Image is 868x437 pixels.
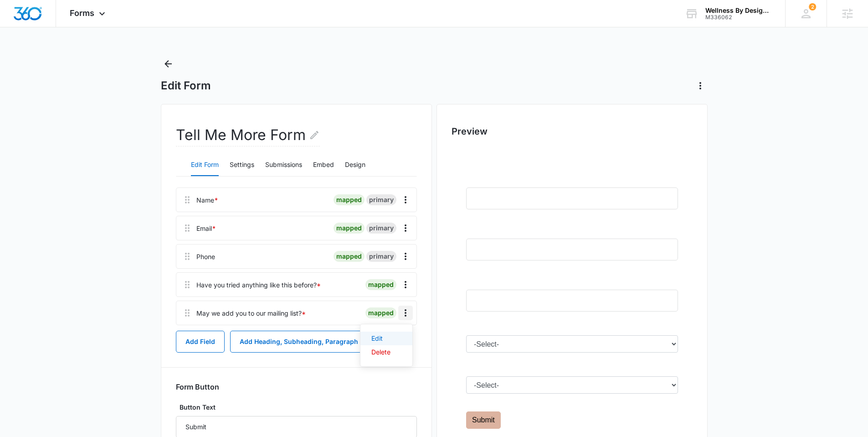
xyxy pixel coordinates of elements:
button: Overflow Menu [398,221,413,235]
div: Have you tried anything like this before? [196,280,321,290]
div: mapped [334,194,365,205]
span: Submit [6,249,29,256]
h2: Tell Me More Form [176,124,320,146]
div: primary [366,251,396,262]
div: primary [366,223,396,234]
span: Forms [70,8,94,18]
div: Name [196,195,218,205]
h2: Preview [452,125,693,138]
button: Overflow Menu [398,249,413,264]
div: mapped [365,279,396,290]
div: mapped [334,223,365,234]
button: Delete [360,345,412,359]
button: Submissions [265,154,302,176]
button: Overflow Menu [398,277,413,292]
button: Design [345,154,365,176]
div: mapped [365,307,396,318]
h3: Form Button [176,382,219,391]
button: Actions [693,78,708,93]
div: Phone [196,252,215,261]
div: May we add you to our mailing list? [196,308,306,318]
button: Settings [230,154,254,176]
button: Edit [360,332,412,345]
div: Delete [371,349,390,355]
button: Overflow Menu [398,192,413,207]
h1: Edit Form [161,79,211,93]
div: notifications count [809,3,816,10]
div: mapped [334,251,365,262]
div: primary [366,194,396,205]
button: Add Heading, Subheading, Paragraph [230,331,368,353]
div: account name [705,7,772,14]
label: Button Text [176,402,417,412]
button: Back [161,57,175,71]
button: Edit Form Name [309,124,320,146]
div: Edit [371,335,390,342]
button: Embed [313,154,334,176]
button: Add Field [176,331,225,353]
div: Email [196,224,216,233]
button: Overflow Menu [398,306,413,320]
span: 2 [809,3,816,10]
div: account id [705,14,772,21]
button: Edit Form [191,154,219,176]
